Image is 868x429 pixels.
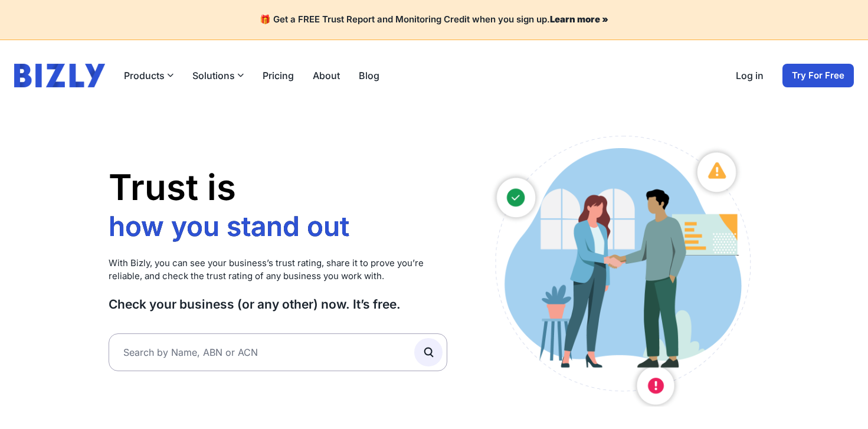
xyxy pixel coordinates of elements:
[736,68,764,83] a: Log in
[263,68,294,83] a: Pricing
[124,68,173,83] button: Products
[14,14,854,25] h4: 🎁 Get a FREE Trust Report and Monitoring Credit when you sign up.
[313,68,340,83] a: About
[782,64,854,87] a: Try For Free
[483,130,759,407] img: Australian small business owners illustration
[550,14,608,25] a: Learn more »
[359,68,379,83] a: Blog
[109,166,236,208] span: Trust is
[109,296,448,312] h3: Check your business (or any other) now. It’s free.
[109,243,356,277] li: who you work with
[192,68,244,83] button: Solutions
[109,257,448,283] p: With Bizly, you can see your business’s trust rating, share it to prove you’re reliable, and chec...
[109,208,356,243] li: how you stand out
[109,333,448,371] input: Search by Name, ABN or ACN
